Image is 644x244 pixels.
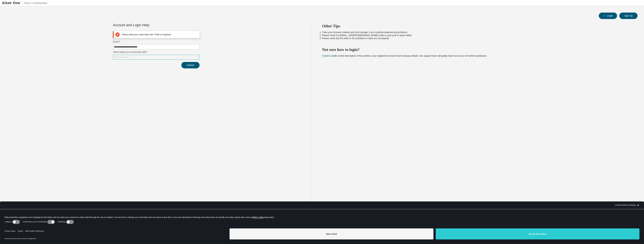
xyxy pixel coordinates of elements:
button: Sign Up [619,13,638,19]
button: Login [599,13,617,19]
label: Email [113,40,200,43]
div: Select what you need help with: Field is required [122,33,198,36]
span: with a brief description of the problem, your registered e-mail id and company details. Our suppo... [322,55,487,57]
li: Please verify that the links in the activation e-mails are not expired. [322,37,631,40]
h2: Other Tips [322,24,631,29]
a: Contact us [322,55,333,57]
div: Click to select [114,56,128,59]
h2: Not sure how to login? [322,47,631,52]
div: Click to select [113,55,199,59]
button: Submit [181,62,200,68]
div: Account and Login Help [113,24,182,27]
li: Please check for [EMAIL_ADDRESS][DOMAIN_NAME] mails in your junk or spam folder. [322,34,631,37]
li: Clear your browser cookies and local storage, if you continue experiencing problems. [322,31,631,34]
label: Select what you need help with [113,51,200,54]
img: Altair One [2,1,49,5]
